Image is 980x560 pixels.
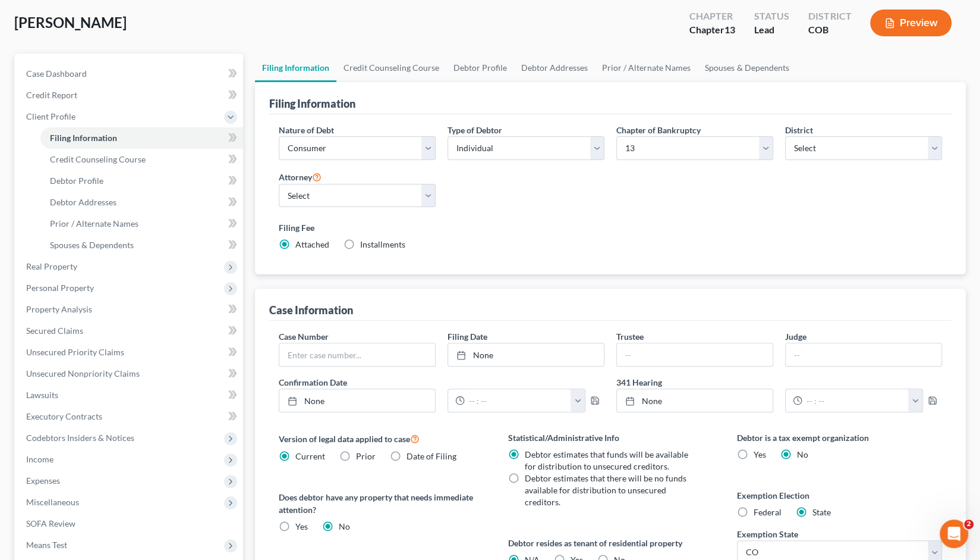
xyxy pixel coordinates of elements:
span: Real Property [26,261,77,271]
a: None [448,343,604,366]
a: Spouses & Dependents [40,234,243,256]
input: -- : -- [802,389,909,412]
span: Means Test [26,540,67,550]
a: Spouses & Dependents [698,54,796,82]
span: Debtor estimates that funds will be available for distribution to unsecured creditors. [525,449,688,471]
span: Credit Report [26,90,77,100]
label: Filing Fee [279,221,942,234]
a: Executory Contracts [17,406,243,427]
span: Credit Counseling Course [50,154,146,164]
input: -- : -- [465,389,571,412]
a: Prior / Alternate Names [595,54,698,82]
input: -- [617,343,773,366]
label: Trustee [616,330,644,343]
span: Unsecured Nonpriority Claims [26,368,140,378]
span: 13 [724,24,735,35]
span: Property Analysis [26,304,92,314]
span: No [797,449,808,459]
label: Exemption State [737,528,798,540]
span: Debtor Addresses [50,197,116,207]
span: Unsecured Priority Claims [26,347,124,357]
span: No [339,521,350,531]
span: Lawsuits [26,390,58,400]
label: Debtor resides as tenant of residential property [508,537,713,549]
span: Secured Claims [26,326,83,336]
label: 341 Hearing [610,376,948,389]
span: Debtor Profile [50,176,103,186]
span: Codebtors Insiders & Notices [26,433,134,443]
label: Version of legal data applied to case [279,431,484,446]
a: Debtor Addresses [40,192,243,213]
label: Confirmation Date [273,376,610,389]
button: Preview [870,10,951,36]
a: None [279,389,435,412]
div: Lead [754,23,789,37]
span: Installments [360,239,405,249]
div: Chapter [689,10,735,23]
label: Does debtor have any property that needs immediate attention? [279,491,484,516]
a: Debtor Profile [446,54,514,82]
span: Prior / Alternate Names [50,218,138,229]
a: Filing Information [255,54,336,82]
span: State [812,507,831,517]
span: Client Profile [26,111,75,121]
label: Chapter of Bankruptcy [616,124,701,136]
span: Federal [754,507,782,517]
label: Type of Debtor [448,124,502,136]
span: Case Dashboard [26,68,87,79]
a: Debtor Profile [40,170,243,192]
div: COB [808,23,851,37]
input: Enter case number... [279,343,435,366]
label: Statistical/Administrative Info [508,431,713,444]
a: None [617,389,773,412]
label: District [785,124,813,136]
label: Debtor is a tax exempt organization [737,431,942,444]
a: Credit Report [17,85,243,106]
label: Attorney [279,170,322,184]
div: District [808,10,851,23]
span: Filing Information [50,133,117,143]
a: Prior / Alternate Names [40,213,243,234]
a: Case Dashboard [17,63,243,85]
a: Credit Counseling Course [336,54,446,82]
div: Chapter [689,23,735,37]
span: Yes [754,449,766,459]
input: -- [786,343,941,366]
div: Status [754,10,789,23]
div: Case Information [269,303,353,317]
span: Prior [356,451,376,461]
label: Judge [785,330,806,343]
a: Credit Counseling Course [40,149,243,170]
span: Current [295,451,325,461]
a: Property Analysis [17,299,243,320]
a: SOFA Review [17,513,243,534]
label: Nature of Debt [279,124,334,136]
span: SOFA Review [26,518,75,528]
span: Date of Filing [407,451,456,461]
span: [PERSON_NAME] [14,14,127,31]
label: Filing Date [448,330,487,343]
span: Expenses [26,475,60,486]
span: Yes [295,521,308,531]
span: Executory Contracts [26,411,102,421]
label: Case Number [279,330,329,343]
a: Unsecured Priority Claims [17,342,243,363]
span: Personal Property [26,283,94,293]
a: Lawsuits [17,384,243,406]
span: Miscellaneous [26,497,79,507]
iframe: Intercom live chat [940,520,968,548]
a: Unsecured Nonpriority Claims [17,363,243,384]
a: Secured Claims [17,320,243,342]
div: Filing Information [269,96,355,111]
a: Debtor Addresses [514,54,595,82]
label: Exemption Election [737,489,942,502]
span: 2 [964,520,973,529]
span: Debtor estimates that there will be no funds available for distribution to unsecured creditors. [525,473,686,507]
span: Income [26,454,53,464]
span: Spouses & Dependents [50,240,134,250]
span: Attached [295,239,329,249]
a: Filing Information [40,127,243,149]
